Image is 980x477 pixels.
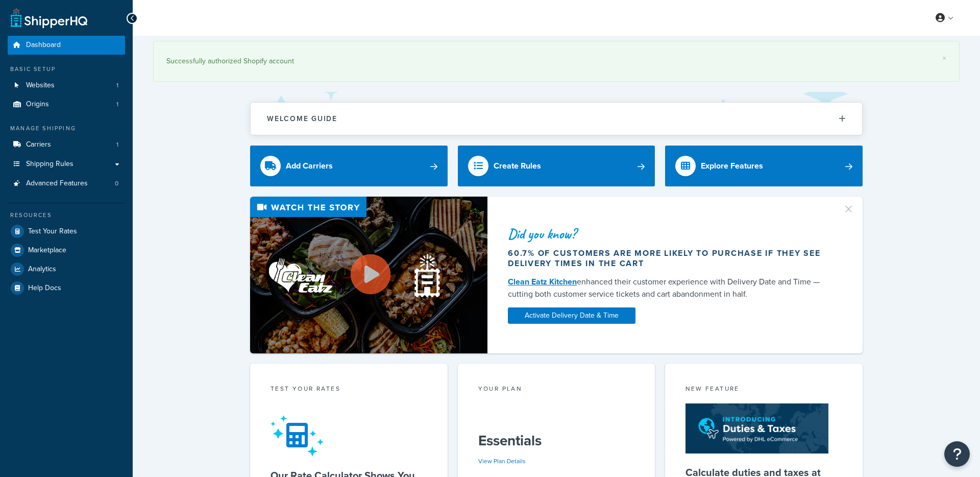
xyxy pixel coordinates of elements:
[8,65,125,74] div: Basic Setup
[942,54,946,62] a: ×
[26,81,55,90] span: Websites
[28,284,61,293] span: Help Docs
[8,36,125,55] a: Dashboard
[944,441,970,467] button: Open Resource Center
[8,76,125,95] li: Websites
[166,54,946,68] div: Successfully authorized Shopify account
[28,227,77,236] span: Test Your Rates
[494,159,541,173] div: Create Rules
[701,159,763,173] div: Explore Features
[508,248,830,269] div: 60.7% of customers are more likely to purchase if they see delivery times in the cart
[116,100,118,109] span: 1
[8,279,125,297] a: Help Docs
[478,384,635,396] div: Your Plan
[8,174,125,193] li: Advanced Features
[116,140,118,149] span: 1
[478,457,526,466] a: View Plan Details
[8,211,125,220] div: Resources
[26,41,61,50] span: Dashboard
[458,146,655,186] a: Create Rules
[26,140,51,149] span: Carriers
[8,124,125,133] div: Manage Shipping
[271,384,427,396] div: Test your rates
[8,155,125,174] a: Shipping Rules
[251,103,862,135] button: Welcome Guide
[26,179,88,188] span: Advanced Features
[8,135,125,154] a: Carriers1
[8,260,125,278] a: Analytics
[116,81,118,90] span: 1
[267,115,337,123] h2: Welcome Guide
[28,265,56,274] span: Analytics
[28,246,66,255] span: Marketplace
[508,307,635,324] a: Activate Delivery Date & Time
[508,276,577,288] a: Clean Eatz Kitchen
[8,222,125,241] a: Test Your Rates
[115,179,118,188] span: 0
[508,227,830,241] div: Did you know?
[665,146,863,186] a: Explore Features
[8,135,125,154] li: Carriers
[8,76,125,95] a: Websites1
[286,159,333,173] div: Add Carriers
[26,160,73,169] span: Shipping Rules
[8,174,125,193] a: Advanced Features0
[685,384,842,396] div: New Feature
[26,100,49,109] span: Origins
[508,276,830,300] div: enhanced their customer experience with Delivery Date and Time — cutting both customer service ti...
[478,433,635,449] h5: Essentials
[8,95,125,114] li: Origins
[8,95,125,114] a: Origins1
[8,241,125,259] a: Marketplace
[250,197,487,353] img: Video thumbnail
[250,146,448,186] a: Add Carriers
